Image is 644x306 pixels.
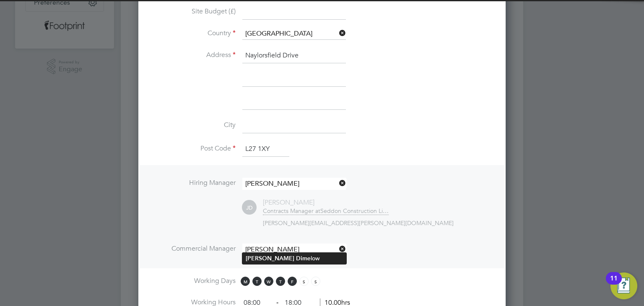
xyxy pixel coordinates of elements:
[242,200,257,215] span: JD
[263,219,454,227] span: [PERSON_NAME][EMAIL_ADDRESS][PERSON_NAME][DOMAIN_NAME]
[152,144,236,153] label: Post Code
[263,207,389,215] div: Seddon Construction Limited
[242,244,346,256] input: Search for...
[296,255,307,262] b: Dim
[152,277,236,285] label: Working Days
[311,277,320,286] span: S
[242,178,346,190] input: Search for...
[152,244,236,253] label: Commercial Manager
[152,51,236,60] label: Address
[264,277,273,286] span: W
[152,179,236,187] label: Hiring Manager
[242,28,346,40] input: Search for...
[246,255,294,262] b: [PERSON_NAME]
[610,278,618,289] div: 11
[152,29,236,38] label: Country
[242,253,346,264] li: elow
[252,277,262,286] span: T
[276,277,285,286] span: T
[241,277,250,286] span: M
[610,272,637,299] button: Open Resource Center, 11 new notifications
[152,121,236,130] label: City
[299,277,309,286] span: S
[263,198,389,207] div: [PERSON_NAME]
[152,7,236,16] label: Site Budget (£)
[263,207,320,215] span: Contracts Manager at
[288,277,297,286] span: F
